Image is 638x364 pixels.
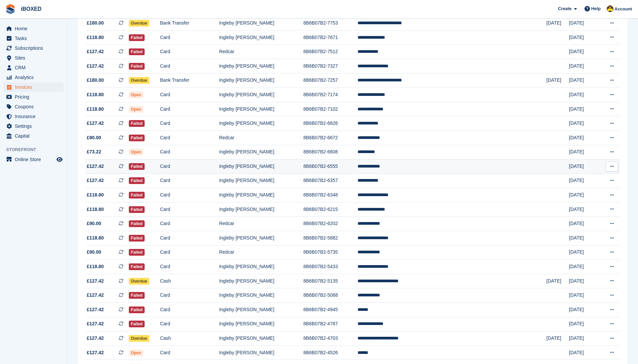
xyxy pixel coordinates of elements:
td: Ingleby [PERSON_NAME] [219,102,303,116]
span: £127.42 [87,349,104,356]
span: Analytics [15,73,55,82]
a: menu [3,34,64,43]
td: Cash [160,274,219,288]
td: [DATE] [569,188,598,203]
td: [DATE] [569,331,598,346]
span: Failed [129,306,145,313]
td: Ingleby [PERSON_NAME] [219,159,303,174]
td: [DATE] [569,345,598,360]
span: £180.00 [87,77,104,84]
td: [DATE] [547,73,569,88]
td: [DATE] [569,73,598,88]
span: £73.22 [87,148,101,155]
td: 8B6B07B2-4945 [303,303,358,317]
td: Card [160,131,219,145]
a: menu [3,102,64,111]
td: Ingleby [PERSON_NAME] [219,174,303,188]
span: £118.80 [87,106,104,113]
span: £90.00 [87,134,101,141]
span: £127.42 [87,48,104,55]
span: Settings [15,121,55,131]
td: Card [160,30,219,45]
a: menu [3,73,64,82]
td: [DATE] [569,145,598,159]
span: Failed [129,292,145,299]
span: £127.42 [87,63,104,70]
a: menu [3,121,64,131]
span: Failed [129,48,145,55]
td: 8B6B07B2-6357 [303,174,358,188]
td: Ingleby [PERSON_NAME] [219,345,303,360]
td: 8B6B07B2-7257 [303,73,358,88]
span: £127.42 [87,320,104,327]
td: 8B6B07B2-7671 [303,30,358,45]
span: £127.42 [87,292,104,299]
td: Card [160,245,219,260]
td: [DATE] [569,102,598,116]
td: Card [160,345,219,360]
span: Open [129,149,143,155]
span: Coupons [15,102,55,111]
span: £118.80 [87,263,104,270]
td: Ingleby [PERSON_NAME] [219,303,303,317]
span: Failed [129,321,145,327]
span: Insurance [15,112,55,121]
span: Invoices [15,82,55,92]
a: iBOXED [18,3,44,14]
span: £127.42 [87,163,104,170]
td: 8B6B07B2-6202 [303,217,358,231]
span: Failed [129,177,145,184]
td: Ingleby [PERSON_NAME] [219,30,303,45]
td: Ingleby [PERSON_NAME] [219,274,303,288]
span: Create [558,5,571,12]
a: menu [3,63,64,72]
span: £118.80 [87,206,104,213]
td: 8B6B07B2-5068 [303,288,358,303]
td: Card [160,174,219,188]
td: Ingleby [PERSON_NAME] [219,88,303,102]
td: Card [160,260,219,274]
span: £127.42 [87,335,104,342]
td: Ingleby [PERSON_NAME] [219,231,303,246]
td: Bank Transfer [160,16,219,31]
td: Ingleby [PERSON_NAME] [219,317,303,331]
td: Card [160,317,219,331]
td: [DATE] [569,217,598,231]
a: menu [3,43,64,53]
td: [DATE] [569,59,598,73]
td: Card [160,159,219,174]
td: 8B6B07B2-7512 [303,45,358,59]
td: Ingleby [PERSON_NAME] [219,331,303,346]
td: [DATE] [547,16,569,31]
td: Ingleby [PERSON_NAME] [219,288,303,303]
span: Open [129,350,143,356]
span: Failed [129,206,145,213]
td: [DATE] [569,288,598,303]
span: £118.80 [87,191,104,198]
td: Bank Transfer [160,73,219,88]
a: menu [3,112,64,121]
td: Cash [160,331,219,346]
span: Failed [129,192,145,198]
span: Failed [129,249,145,256]
td: 8B6B07B2-6672 [303,131,358,145]
span: Failed [129,263,145,270]
td: Card [160,202,219,217]
span: £127.42 [87,278,104,285]
td: [DATE] [547,274,569,288]
td: [DATE] [569,303,598,317]
span: Open [129,106,143,113]
td: [DATE] [569,231,598,246]
td: 8B6B07B2-5735 [303,245,358,260]
td: 8B6B07B2-4787 [303,317,358,331]
span: Failed [129,63,145,70]
td: [DATE] [569,88,598,102]
td: 8B6B07B2-5882 [303,231,358,246]
td: [DATE] [569,245,598,260]
td: 8B6B07B2-7753 [303,16,358,31]
td: [DATE] [569,159,598,174]
a: menu [3,53,64,63]
td: [DATE] [569,202,598,217]
td: Card [160,88,219,102]
td: [DATE] [569,174,598,188]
